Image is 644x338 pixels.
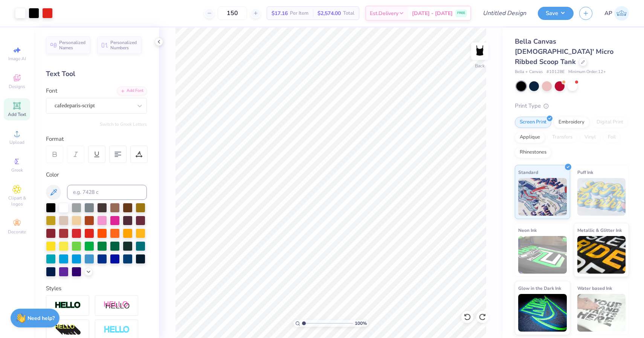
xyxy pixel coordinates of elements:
span: Designs [9,84,25,90]
input: – – [218,6,247,20]
div: Rhinestones [515,147,551,158]
img: Stroke [55,301,81,310]
div: Embroidery [554,117,589,128]
span: Water based Ink [577,284,612,292]
span: AP [604,9,612,18]
span: Bella + Canvas [515,69,543,75]
div: Digital Print [592,117,628,128]
span: Glow in the Dark Ink [518,284,561,292]
span: Add Text [8,111,26,117]
button: Save [538,7,574,20]
span: Per Item [290,9,308,17]
img: Standard [518,178,567,216]
span: FREE [457,11,465,16]
a: AP [604,6,629,21]
img: Puff Ink [577,178,626,216]
span: Est. Delivery [370,9,398,17]
img: 3d Illusion [55,324,81,336]
span: Bella Canvas [DEMOGRAPHIC_DATA]' Micro Ribbed Scoop Tank [515,37,613,66]
span: Personalized Names [59,40,86,50]
span: Total [343,9,354,17]
div: Back [475,62,485,69]
div: Color [46,171,147,179]
img: Back [472,44,487,59]
div: Screen Print [515,117,551,128]
img: Glow in the Dark Ink [518,294,567,332]
div: Foil [603,132,621,143]
span: Image AI [8,56,26,62]
img: Water based Ink [577,294,626,332]
div: Print Type [515,102,629,110]
span: Puff Ink [577,168,593,176]
span: Personalized Numbers [110,40,137,50]
span: Clipart & logos [4,195,30,207]
div: Add Font [117,87,147,95]
span: [DATE] - [DATE] [412,9,453,17]
img: Metallic & Glitter Ink [577,236,626,274]
img: Negative Space [104,326,130,334]
div: Applique [515,132,545,143]
span: $2,574.00 [317,9,341,17]
button: Switch to Greek Letters [100,121,147,127]
span: Decorate [8,229,26,235]
span: Metallic & Glitter Ink [577,226,622,234]
img: Alexander Perera [614,6,629,21]
span: Minimum Order: 12 + [568,69,606,75]
span: Upload [9,139,24,145]
input: e.g. 7428 c [67,185,147,200]
span: Greek [11,167,23,173]
img: Neon Ink [518,236,567,274]
span: 100 % [355,320,367,327]
label: Font [46,87,57,95]
span: # 1012BE [546,69,565,75]
img: Shadow [104,301,130,310]
strong: Need help? [27,315,55,322]
span: Neon Ink [518,226,537,234]
div: Text Tool [46,69,147,79]
span: Standard [518,168,538,176]
div: Vinyl [580,132,601,143]
input: Untitled Design [477,6,532,21]
div: Format [46,135,148,143]
span: $17.16 [272,9,288,17]
div: Styles [46,284,147,293]
div: Transfers [547,132,577,143]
